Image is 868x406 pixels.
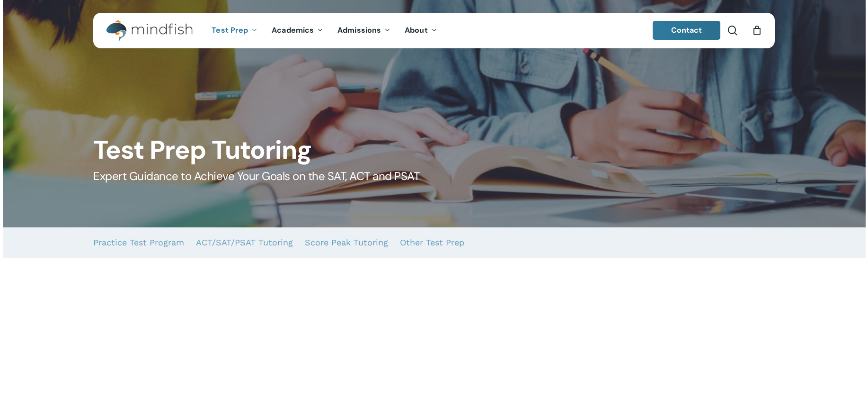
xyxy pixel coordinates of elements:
span: Contact [671,25,702,35]
nav: Main Menu [204,13,444,48]
a: Contact [653,21,721,40]
a: Score Peak Tutoring [305,227,388,258]
span: Test Prep [212,25,248,35]
span: Academics [272,25,314,35]
a: Cart [752,25,762,36]
span: About [405,25,428,35]
a: Other Test Prep [400,227,464,258]
a: Test Prep [204,27,265,35]
a: Academics [265,27,330,35]
header: Main Menu [93,13,775,48]
a: Admissions [330,27,398,35]
a: About [398,27,444,35]
h1: Test Prep Tutoring [93,135,774,165]
a: ACT/SAT/PSAT Tutoring [196,227,293,258]
span: Admissions [337,25,381,35]
h5: Expert Guidance to Achieve Your Goals on the SAT, ACT and PSAT [93,169,774,184]
a: Practice Test Program [93,227,184,258]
